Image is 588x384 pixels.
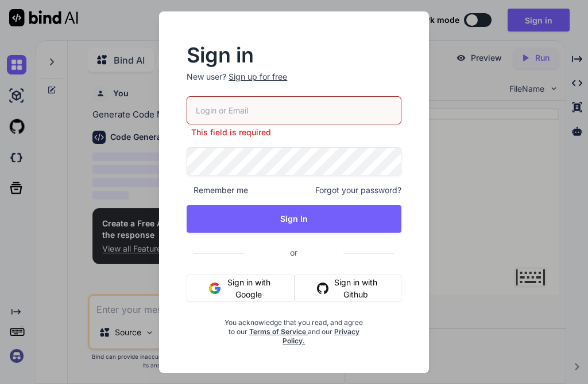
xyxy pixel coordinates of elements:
img: github [317,283,328,294]
a: Privacy Policy. [283,327,359,345]
span: Forgot your password? [315,185,401,196]
h2: Sign in [187,46,401,64]
span: Remember me [187,185,248,196]
img: google [209,283,220,294]
a: Terms of Service [249,327,308,336]
div: Sign up for free [229,71,287,83]
p: This field is required [187,127,401,138]
button: Sign in with Google [187,275,295,302]
p: New user? [187,71,401,96]
button: Sign In [187,205,401,233]
button: Sign in with Github [295,275,401,302]
input: Login or Email [187,96,401,124]
span: or [244,238,343,267]
div: You acknowledge that you read, and agree to our and our [223,311,366,346]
